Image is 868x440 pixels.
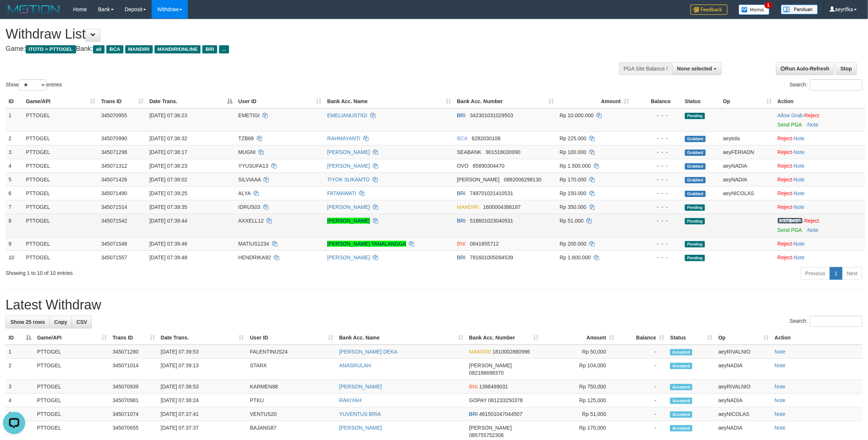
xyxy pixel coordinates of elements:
span: Copy 781601005094539 to clipboard [470,255,513,260]
td: Rp 50,000 [542,345,617,359]
span: Pending [685,113,705,119]
span: Accepted [670,398,692,404]
td: [DATE] 07:38:53 [158,380,247,394]
span: Accepted [670,384,692,390]
td: - [617,394,667,407]
span: Copy 0841655712 to clipboard [470,241,499,247]
td: PTTOGEL [34,380,110,394]
td: aeyRIVALNIO [715,380,772,394]
a: Note [794,149,805,155]
span: Copy [54,319,67,325]
td: · [775,200,865,214]
a: Note [794,241,805,247]
a: RAKIYAH [339,397,361,403]
span: BRI [202,45,217,53]
a: Send PGA [778,227,802,233]
td: PTTOGEL [23,200,98,214]
input: Search: [810,316,862,327]
td: · [775,237,865,250]
a: Reject [778,135,792,141]
a: [PERSON_NAME] [327,163,370,169]
button: Open LiveChat chat widget [3,3,25,25]
input: Search: [810,79,862,91]
td: [DATE] 07:37:41 [158,407,247,421]
a: Note [775,384,786,390]
td: aeyNADIA [715,394,772,407]
span: Show 25 rows [10,319,45,325]
th: Status: activate to sort column ascending [667,331,715,345]
span: MANDIRIONLINE [155,45,201,53]
span: Pending [685,218,705,224]
span: Rp 10.000.000 [560,112,594,118]
td: FALENTINUS24 [247,345,336,359]
span: Rp 51.000 [560,218,584,224]
span: Copy 0882006298130 to clipboard [504,177,541,183]
td: · [775,108,865,132]
span: [DATE] 07:39:44 [149,218,187,224]
a: Show 25 rows [6,316,50,328]
td: · [775,159,865,173]
td: PTTOGEL [23,145,98,159]
a: [PERSON_NAME] [327,218,370,224]
label: Search: [790,79,862,91]
a: Next [842,267,862,280]
td: 1 [6,345,34,359]
span: Copy 1600004386187 to clipboard [483,204,521,210]
a: [PERSON_NAME] [339,425,382,431]
td: 6 [6,186,23,200]
a: FATMAWATI [327,190,357,196]
div: - - - [635,190,679,197]
span: SEABANK [457,149,481,155]
span: [DATE] 07:39:48 [149,255,187,260]
span: MUGNI [238,149,256,155]
td: Rp 51,000 [542,407,617,421]
td: 1 [6,108,23,132]
td: 345071074 [110,407,158,421]
td: aeyNICOLAS [720,186,775,200]
th: Op: activate to sort column ascending [715,331,772,345]
span: 1 [765,2,772,9]
th: Op: activate to sort column ascending [720,95,775,108]
span: ALYA [238,190,251,196]
td: aeyRIVALNIO [715,345,772,359]
a: Note [794,163,805,169]
td: PTTOGEL [23,108,98,132]
th: Amount: activate to sort column ascending [542,331,617,345]
span: [DATE] 07:38:23 [149,163,187,169]
td: 3 [6,145,23,159]
td: - [617,359,667,380]
span: Accepted [670,363,692,369]
div: - - - [635,176,679,183]
span: ITOTO > PTTOGEL [26,45,76,53]
td: aeyNICOLAS [715,407,772,421]
span: BCA [457,135,467,141]
th: Bank Acc. Name: activate to sort column ascending [324,95,454,108]
div: - - - [635,112,679,119]
a: Note [808,227,819,233]
td: 345070981 [110,394,158,407]
td: · [775,131,865,145]
td: 345070939 [110,380,158,394]
a: Reject [778,163,792,169]
span: MATIUS1234 [238,241,269,247]
th: User ID: activate to sort column ascending [247,331,336,345]
th: Trans ID: activate to sort column ascending [110,331,158,345]
a: Allow Grab [778,218,803,224]
a: 1 [830,267,842,280]
a: Allow Grab [778,112,803,118]
span: Copy 85890304470 to clipboard [473,163,505,169]
a: Note [775,349,786,355]
span: ... [219,45,229,53]
a: [PERSON_NAME] TANALANGGA [327,241,406,247]
th: ID: activate to sort column descending [6,331,34,345]
td: 5 [6,173,23,186]
td: 3 [6,380,34,394]
td: PTTOGEL [34,359,110,380]
label: Search: [790,316,862,327]
a: Note [794,177,805,183]
td: - [617,407,667,421]
th: Balance [632,95,682,108]
td: 2 [6,359,34,380]
td: Rp 125,000 [542,394,617,407]
span: TZB68 [238,135,254,141]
